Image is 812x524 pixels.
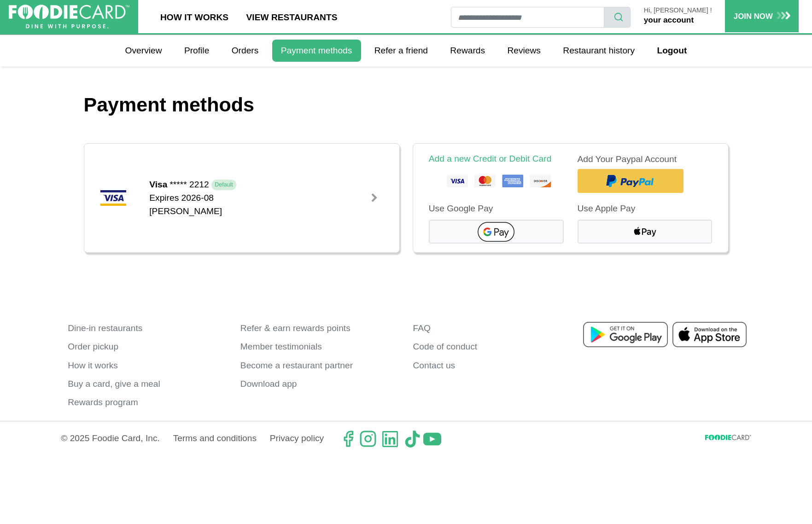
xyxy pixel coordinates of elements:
a: FAQ [413,319,572,338]
a: Restaurant history [554,40,643,62]
p: Hi, [PERSON_NAME] ! [644,7,712,14]
a: Terms and conditions [173,430,257,448]
a: Privacy policy [270,430,324,448]
svg: check us out on facebook [339,430,357,448]
a: Refer & earn rewards points [240,319,399,338]
a: Profile [175,40,218,62]
a: Order pickup [68,338,227,356]
img: tiktok.svg [403,430,421,448]
a: Reviews [498,40,549,62]
h1: Payment methods [84,93,729,117]
b: Visa [149,178,167,192]
svg: FoodieCard [705,435,751,443]
a: Download app [240,375,399,393]
a: Add a new Credit or Debit Card [429,154,552,163]
div: Use Apple Pay [578,202,713,215]
div: [PERSON_NAME] [149,205,358,218]
span: Default [211,180,236,190]
a: Refer a friend [366,40,437,62]
img: visa.png [100,190,127,206]
img: FoodieCard; Eat, Drink, Save, Donate [9,5,129,29]
img: linkedin.svg [381,430,399,448]
a: How it works [68,356,227,375]
a: Rewards program [68,394,227,412]
button: search [604,7,631,28]
div: Use Google Pay [429,202,564,215]
img: g-pay.png [478,222,514,242]
div: Add Your Paypal Account [578,153,713,166]
a: Dine-in restaurants [68,319,227,338]
a: Orders [223,40,268,62]
img: apple-pay.png [632,226,658,238]
a: Overview [116,40,170,62]
a: Logout [648,40,695,62]
a: Buy a card, give a meal [68,375,227,393]
div: Expires 2026-08 [149,192,358,218]
input: restaurant search [451,7,604,28]
a: your account [644,15,694,24]
a: Contact us [413,356,572,375]
a: Become a restaurant partner [240,356,399,375]
p: © 2025 Foodie Card, Inc. [61,430,160,448]
img: youtube.svg [423,430,441,448]
img: card-logos [432,170,561,193]
a: Payment methods [272,40,361,62]
a: Rewards [441,40,494,62]
a: Code of conduct [413,338,572,356]
a: Member testimonials [240,338,399,356]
